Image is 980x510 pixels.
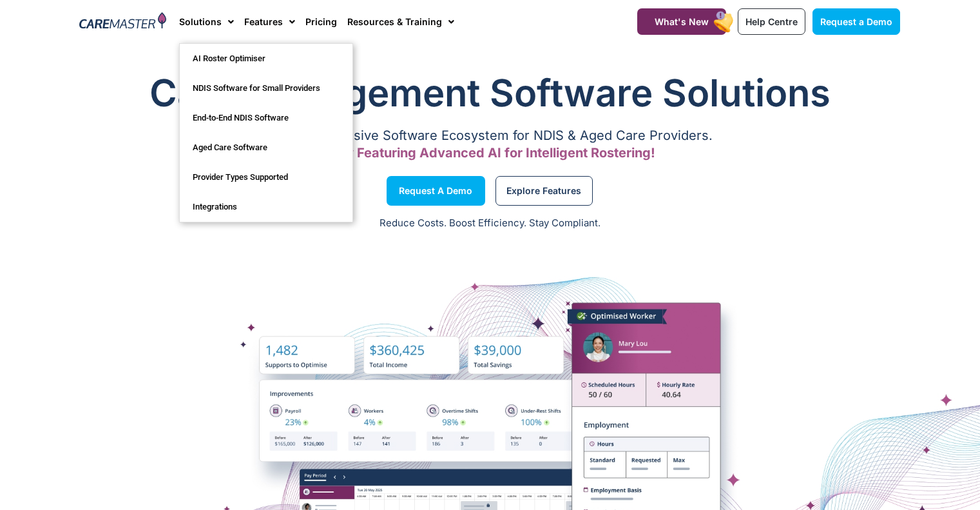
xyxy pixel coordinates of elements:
a: Aged Care Software [180,133,352,162]
span: Now Featuring Advanced AI for Intelligent Rostering! [325,145,655,161]
span: What's New [655,16,709,27]
a: Explore Features [495,176,593,206]
h1: Care Management Software Solutions [80,67,901,119]
a: Integrations [180,192,352,222]
a: Help Centre [738,8,805,35]
ul: Solutions [179,43,353,222]
a: Request a Demo [812,8,900,35]
p: Reduce Costs. Boost Efficiency. Stay Compliant. [8,216,972,231]
img: CareMaster Logo [79,12,166,32]
a: End-to-End NDIS Software [180,103,352,133]
span: Help Centre [745,16,798,27]
a: AI Roster Optimiser [180,44,352,74]
span: Request a Demo [399,188,472,194]
span: Request a Demo [820,16,892,27]
p: A Comprehensive Software Ecosystem for NDIS & Aged Care Providers. [80,132,901,140]
span: Explore Features [506,188,581,194]
a: What's New [637,8,726,35]
a: Request a Demo [387,176,485,206]
a: NDIS Software for Small Providers [180,74,352,103]
a: Provider Types Supported​ [180,162,352,192]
